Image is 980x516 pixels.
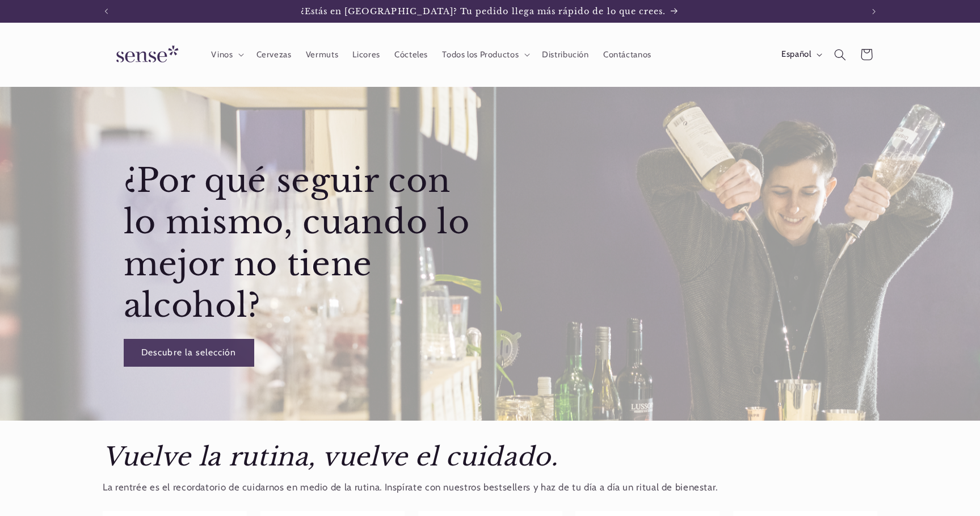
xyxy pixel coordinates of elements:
[306,49,338,60] span: Vermuts
[204,42,249,67] summary: Vinos
[781,48,811,61] span: Español
[603,49,651,60] span: Contáctanos
[98,34,192,75] a: Sense
[256,49,292,60] span: Cervezas
[542,49,589,60] span: Distribución
[298,42,346,67] a: Vermuts
[124,339,254,367] a: Descubre la selección
[435,42,535,67] summary: Todos los Productos
[442,49,519,60] span: Todos los Productos
[301,6,666,16] span: ¿Estás en [GEOGRAPHIC_DATA]? Tu pedido llega más rápido de lo que crees.
[103,479,877,496] p: La rentrée es el recordatorio de cuidarnos en medio de la rutina. Inspírate con nuestros bestsell...
[596,42,658,67] a: Contáctanos
[387,42,435,67] a: Cócteles
[103,39,188,71] img: Sense
[394,49,428,60] span: Cócteles
[103,441,558,472] em: Vuelve la rutina, vuelve el cuidado.
[774,43,827,66] button: Español
[124,160,487,327] h2: ¿Por qué seguir con lo mismo, cuando lo mejor no tiene alcohol?
[535,42,596,67] a: Distribución
[346,42,388,67] a: Licores
[211,49,233,60] span: Vinos
[827,41,853,68] summary: Búsqueda
[352,49,380,60] span: Licores
[249,42,298,67] a: Cervezas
